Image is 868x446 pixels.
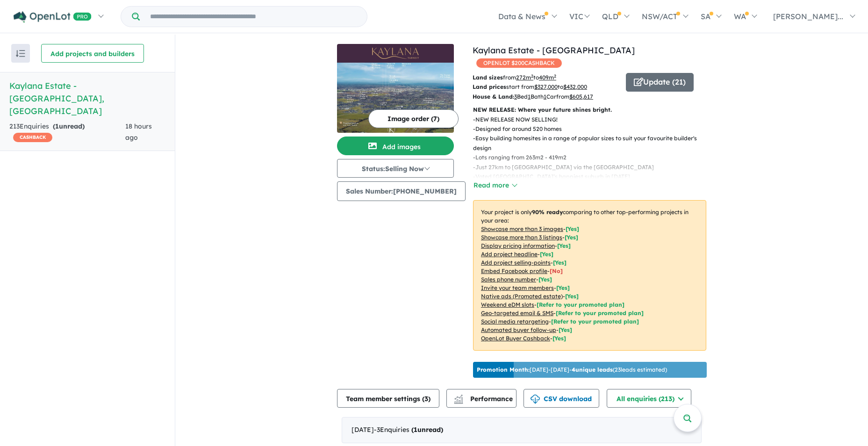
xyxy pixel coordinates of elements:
[554,73,556,79] sup: 2
[16,50,25,57] img: sort.svg
[337,159,454,178] button: Status:Selling Now
[9,121,125,144] div: 213 Enquir ies
[626,73,694,92] button: Update (21)
[481,284,554,291] u: Invite your team members
[473,92,619,101] p: Bed Bath Car from
[516,74,533,81] u: 272 m
[473,83,506,90] b: Land prices
[411,425,443,434] strong: ( unread)
[557,242,571,249] span: [ Yes ]
[481,267,547,274] u: Embed Facebook profile
[481,318,549,325] u: Social media retargeting
[337,44,454,133] a: Kaylana Estate - Tarneit LogoKaylana Estate - Tarneit
[532,209,563,216] b: 90 % ready
[337,181,466,201] button: Sales Number:[PHONE_NUMBER]
[563,83,587,90] u: $ 432,000
[368,109,459,128] button: Image order (7)
[481,293,563,300] u: Native ads (Promoted estate)
[337,389,439,408] button: Team member settings (3)
[424,395,428,403] span: 3
[476,58,562,68] span: OPENLOT $ 200 CASHBACK
[9,79,165,117] h5: Kaylana Estate - [GEOGRAPHIC_DATA] , [GEOGRAPHIC_DATA]
[572,366,613,373] b: 4 unique leads
[473,115,714,124] p: - NEW RELEASE NOW SELLING!
[337,137,454,155] button: Add images
[481,326,556,333] u: Automated buyer follow-up
[473,180,517,191] button: Read more
[481,309,553,317] u: Geo-targeted email & SMS
[481,276,536,283] u: Sales phone number
[531,395,540,404] img: download icon
[455,395,513,403] span: Performance
[414,425,417,434] span: 1
[481,301,534,308] u: Weekend eDM slots
[552,335,566,342] span: [Yes]
[477,366,530,373] b: Promotion Month:
[473,45,635,56] a: Kaylana Estate - [GEOGRAPHIC_DATA]
[773,12,843,21] span: [PERSON_NAME]...
[473,172,714,181] p: - Voted [GEOGRAPHIC_DATA]’s happiest suburb in [DATE]
[481,259,551,266] u: Add project selling-points
[473,74,503,81] b: Land sizes
[473,73,619,82] p: from
[550,267,563,274] span: [ No ]
[514,93,517,100] u: 3
[565,234,578,241] span: [ Yes ]
[473,93,514,100] b: House & Land:
[473,200,706,351] p: Your project is only comparing to other top-performing projects in your area: - - - - - - - - - -...
[566,225,579,232] span: [ Yes ]
[569,93,593,100] u: $ 605,617
[481,242,555,249] u: Display pricing information
[454,395,463,400] img: line-chart.svg
[537,301,624,308] span: [Refer to your promoted plan]
[125,122,152,142] span: 18 hours ago
[477,366,667,374] p: [DATE] - [DATE] - ( 23 leads estimated)
[481,251,538,258] u: Add project headline
[553,259,567,266] span: [ Yes ]
[473,163,714,172] p: - Just 27km to [GEOGRAPHIC_DATA] via the [GEOGRAPHIC_DATA]
[473,82,619,92] p: start from
[55,122,59,130] span: 1
[556,284,570,291] span: [ Yes ]
[559,326,572,333] span: [Yes]
[534,83,558,90] u: $ 327,000
[538,276,552,283] span: [ Yes ]
[556,309,644,317] span: [Refer to your promoted plan]
[607,389,691,408] button: All enquiries (213)
[374,425,443,434] span: - 3 Enquir ies
[481,225,563,232] u: Showcase more than 3 images
[473,153,714,162] p: - Lots ranging from 263m2 - 419m2
[341,48,450,59] img: Kaylana Estate - Tarneit Logo
[473,105,706,115] p: NEW RELEASE: Where your future shines bright.
[551,318,639,325] span: [Refer to your promoted plan]
[53,122,85,130] strong: ( unread)
[540,251,553,258] span: [ Yes ]
[13,133,52,142] span: CASHBACK
[539,74,556,81] u: 409 m
[531,73,533,79] sup: 2
[473,124,714,134] p: - Designed for around 520 homes
[337,63,454,133] img: Kaylana Estate - Tarneit
[481,335,550,342] u: OpenLot Buyer Cashback
[481,234,562,241] u: Showcase more than 3 listings
[565,293,579,300] span: [Yes]
[473,134,714,153] p: - Easy building homesites in a range of popular sizes to suit your favourite builder's design
[544,93,546,100] u: 1
[41,44,144,63] button: Add projects and builders
[14,11,92,23] img: Openlot PRO Logo White
[528,93,531,100] u: 1
[446,389,516,408] button: Performance
[524,389,599,408] button: CSV download
[342,417,702,443] div: [DATE]
[533,74,556,81] span: to
[558,83,587,90] span: to
[142,7,365,27] input: Try estate name, suburb, builder or developer
[454,397,463,403] img: bar-chart.svg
